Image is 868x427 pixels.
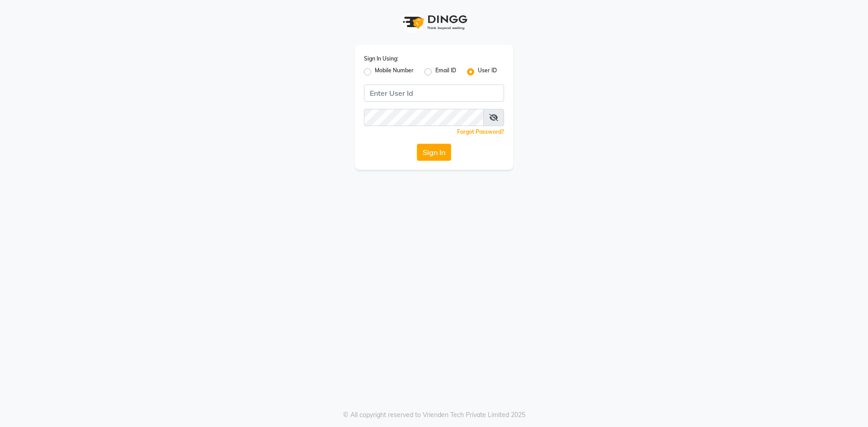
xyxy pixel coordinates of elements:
img: logo1.svg [398,9,470,36]
label: User ID [478,66,497,77]
label: Sign In Using: [364,55,398,63]
button: Sign In [417,144,451,161]
a: Forgot Password? [457,128,504,135]
input: Username [364,109,484,126]
label: Mobile Number [375,66,414,77]
label: Email ID [435,66,456,77]
input: Username [364,84,504,102]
